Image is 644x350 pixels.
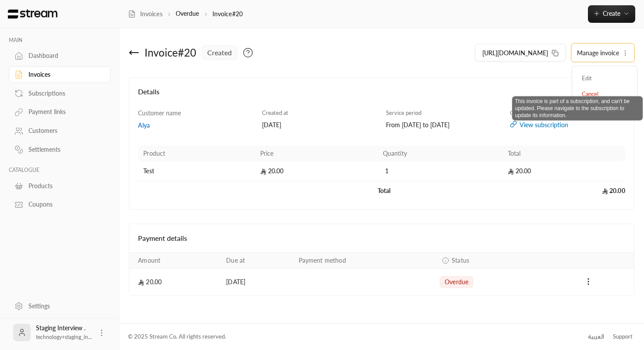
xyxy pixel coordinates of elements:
[9,196,110,213] a: Coupons
[128,10,163,18] a: Invoices
[28,51,99,60] div: Dashboard
[577,86,632,102] a: Cancel
[9,47,110,64] a: Dashboard
[9,141,110,158] a: Settlements
[9,66,110,83] a: Invoices
[36,334,92,340] span: technology+staging_in...
[28,182,99,190] div: Products
[9,167,110,174] p: CATALOGUE
[28,302,99,311] div: Settings
[9,104,110,121] a: Payment links
[577,49,619,57] span: Manage invoice
[572,44,634,61] button: Manage invoice
[603,10,620,17] span: Create
[7,9,58,19] img: Logo
[9,37,110,44] p: MAIN
[212,10,243,18] p: Invoice#20
[9,177,110,194] a: Products
[28,126,99,135] div: Customers
[176,10,199,17] a: Overdue
[128,9,243,18] nav: breadcrumb
[9,297,110,314] a: Settings
[36,324,92,341] div: Staging Interview .
[588,5,635,23] button: Create
[28,107,99,116] div: Payment links
[28,89,99,98] div: Subscriptions
[28,145,99,154] div: Settlements
[582,90,598,97] span: Cancel
[9,85,110,102] a: Subscriptions
[28,200,99,209] div: Coupons
[9,122,110,139] a: Customers
[28,70,99,79] div: Invoices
